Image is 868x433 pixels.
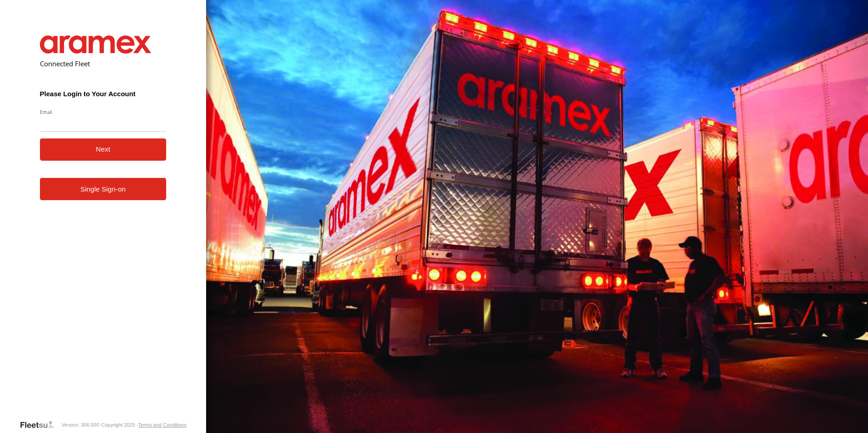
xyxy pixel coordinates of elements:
[40,35,152,54] img: Aramex
[61,422,96,428] div: Version: 306.00
[138,422,186,428] a: Terms and Conditions
[40,138,167,161] button: Next
[40,90,167,98] h3: Please Login to Your Account
[40,59,167,68] h2: Connected Fleet
[40,108,167,115] label: Email
[96,422,187,428] div: © Copyright 2025 -
[40,178,167,200] a: Single Sign-on
[20,420,61,429] a: Visit our Website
